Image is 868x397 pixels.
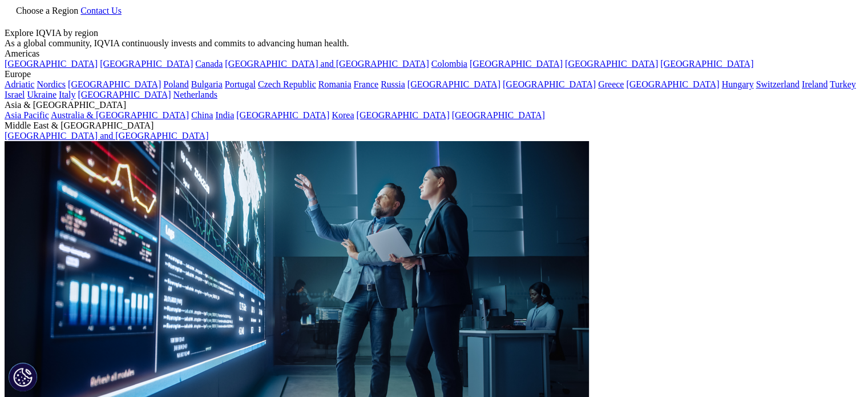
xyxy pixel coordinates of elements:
a: [GEOGRAPHIC_DATA] [407,79,500,89]
a: Australia & [GEOGRAPHIC_DATA] [51,110,189,120]
a: [GEOGRAPHIC_DATA] [68,79,161,89]
a: Israel [5,90,25,99]
a: Contact Us [80,6,122,15]
a: Ukraine [27,90,57,99]
a: India [215,110,234,120]
a: Adriatic [5,79,34,89]
a: Romania [318,79,352,89]
a: [GEOGRAPHIC_DATA] [5,59,98,69]
a: [GEOGRAPHIC_DATA] [452,110,545,120]
a: China [191,110,213,120]
a: Turkey [830,79,856,89]
a: [GEOGRAPHIC_DATA] and [GEOGRAPHIC_DATA] [225,59,429,69]
span: Choose a Region [16,6,78,15]
a: [GEOGRAPHIC_DATA] [503,79,596,89]
a: [GEOGRAPHIC_DATA] [470,59,563,69]
a: [GEOGRAPHIC_DATA] [565,59,658,69]
a: Czech Republic [258,79,316,89]
a: Russia [381,79,405,89]
a: Poland [163,79,188,89]
a: Ireland [802,79,827,89]
div: Asia & [GEOGRAPHIC_DATA] [5,100,863,110]
div: Explore IQVIA by region [5,28,863,38]
a: [GEOGRAPHIC_DATA] [660,59,753,69]
div: As a global community, IQVIA continuously invests and commits to advancing human health. [5,38,863,49]
div: Middle East & [GEOGRAPHIC_DATA] [5,121,863,131]
a: France [354,79,379,89]
a: Korea [332,110,354,120]
a: Switzerland [756,79,799,89]
a: [GEOGRAPHIC_DATA] and [GEOGRAPHIC_DATA] [5,131,208,141]
a: Netherlands [173,90,217,99]
a: [GEOGRAPHIC_DATA] [356,110,449,120]
a: Bulgaria [191,79,223,89]
a: [GEOGRAPHIC_DATA] [626,79,719,89]
a: [GEOGRAPHIC_DATA] [100,59,193,69]
button: Definições de cookies [9,363,37,391]
a: [GEOGRAPHIC_DATA] [236,110,329,120]
a: Nordics [37,79,66,89]
a: Asia Pacific [5,110,49,120]
a: Hungary [721,79,753,89]
a: Portugal [225,79,256,89]
a: Greece [598,79,624,89]
a: Colombia [431,59,467,69]
div: Americas [5,49,863,59]
a: [GEOGRAPHIC_DATA] [78,90,171,99]
a: Canada [195,59,223,69]
a: Italy [59,90,75,99]
div: Europe [5,69,863,79]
